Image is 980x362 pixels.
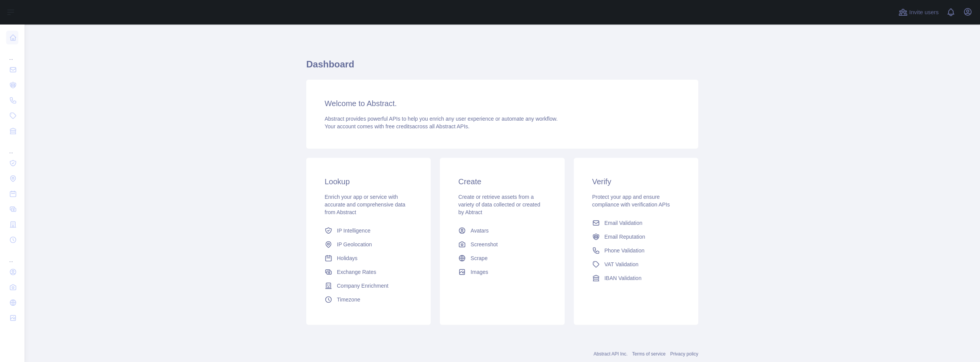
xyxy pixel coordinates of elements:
span: Create or retrieve assets from a variety of data collected or created by Abtract [458,194,540,215]
span: Images [470,268,488,276]
span: Timezone [337,296,360,303]
span: Scrape [470,254,487,262]
a: Avatars [455,224,549,238]
span: Holidays [337,254,358,262]
div: ... [6,248,18,264]
span: IBAN Validation [604,274,642,282]
h3: Verify [592,176,680,187]
a: VAT Validation [589,257,683,271]
a: Screenshot [455,238,549,251]
span: Email Validation [604,219,642,227]
a: Images [455,265,549,279]
h1: Dashboard [306,58,698,77]
a: IP Geolocation [322,238,415,251]
span: Exchange Rates [337,268,376,276]
a: Scrape [455,251,549,265]
div: ... [6,139,18,155]
a: Privacy policy [670,351,698,357]
a: Terms of service [632,351,665,357]
h3: Welcome to Abstract. [325,98,680,109]
button: Invite users [897,6,940,18]
a: Abstract API Inc. [594,351,628,357]
a: Holidays [322,251,415,265]
a: Email Reputation [589,230,683,244]
span: Email Reputation [604,233,645,241]
span: Screenshot [470,241,498,248]
a: Email Validation [589,216,683,230]
a: Company Enrichment [322,279,415,293]
span: VAT Validation [604,260,639,268]
h3: Create [458,176,546,187]
h3: Lookup [325,176,412,187]
a: Timezone [322,293,415,306]
div: ... [6,46,18,61]
span: Enrich your app or service with accurate and comprehensive data from Abstract [325,194,405,215]
span: Protect your app and ensure compliance with verification APIs [592,194,670,208]
span: Phone Validation [604,247,645,254]
a: Phone Validation [589,244,683,257]
span: free credits [385,123,412,129]
a: IP Intelligence [322,224,415,238]
span: Abstract provides powerful APIs to help you enrich any user experience or automate any workflow. [325,116,558,122]
span: Company Enrichment [337,282,389,290]
span: IP Geolocation [337,241,372,248]
span: Avatars [470,227,488,234]
a: IBAN Validation [589,271,683,285]
span: Invite users [909,8,939,17]
a: Exchange Rates [322,265,415,279]
span: IP Intelligence [337,227,371,234]
span: Your account comes with across all Abstract APIs. [325,123,469,129]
